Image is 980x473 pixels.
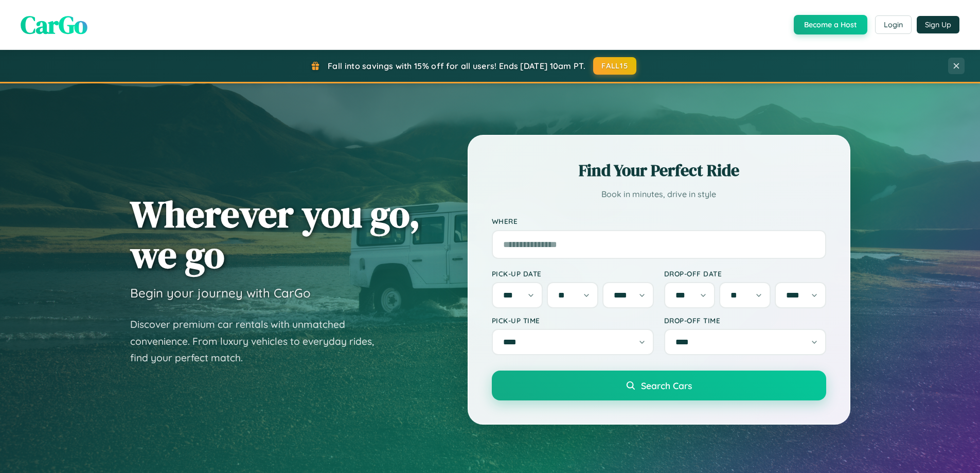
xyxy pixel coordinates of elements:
span: Search Cars [641,380,692,391]
button: Sign Up [917,16,959,33]
label: Drop-off Time [664,316,826,325]
span: Fall into savings with 15% off for all users! Ends [DATE] 10am PT. [328,61,585,71]
h2: Find Your Perfect Ride [492,159,826,182]
button: Search Cars [492,371,826,400]
button: FALL15 [593,57,636,75]
span: CarGo [21,8,87,42]
label: Drop-off Date [664,269,826,278]
label: Where [492,217,826,226]
h3: Begin your journey with CarGo [130,285,311,301]
button: Become a Host [794,15,867,34]
label: Pick-up Time [492,316,654,325]
p: Book in minutes, drive in style [492,187,826,202]
h1: Wherever you go, we go [130,194,420,275]
button: Login [875,15,912,34]
p: Discover premium car rentals with unmatched convenience. From luxury vehicles to everyday rides, ... [130,316,387,366]
label: Pick-up Date [492,269,654,278]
